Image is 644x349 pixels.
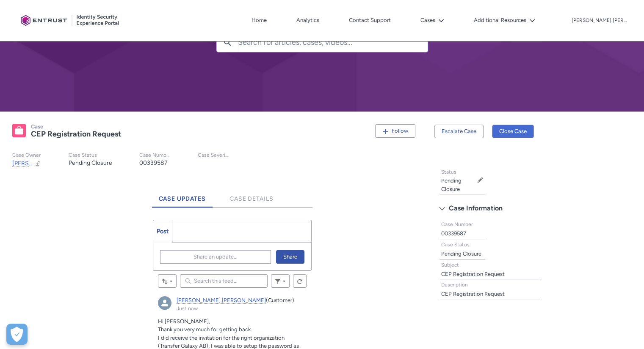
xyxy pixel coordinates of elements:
[158,296,171,310] img: mansoor.ahmad
[35,160,41,167] button: Change Owner
[12,152,41,158] p: Case Owner
[449,202,503,215] span: Case Information
[347,14,393,27] a: Contact Support
[294,14,321,27] a: Analytics, opens in new tab
[238,33,428,52] input: Search for articles, cases, videos...
[441,242,470,248] span: Case Status
[153,220,172,243] a: Post
[152,184,213,207] a: Case Updates
[223,184,280,207] a: Case Details
[193,251,238,263] span: Share an update...
[492,125,534,138] button: Close Case
[160,250,271,264] button: Share an update...
[441,177,462,192] lightning-formatted-text: Pending Closure
[441,221,473,227] span: Case Number
[198,152,229,158] p: Case Severity
[441,262,459,268] span: Subject
[31,129,121,139] lightning-formatted-text: CEP Registration Request
[441,282,468,288] span: Description
[477,177,484,183] button: Edit Status
[435,202,546,215] button: Case Information
[276,250,304,264] button: Share
[12,160,60,167] span: [PERSON_NAME]
[180,274,268,288] input: Search this feed...
[441,291,505,297] lightning-formatted-text: CEP Registration Request
[283,251,297,263] span: Share
[69,159,112,166] lightning-formatted-text: Pending Closure
[472,14,537,27] button: Additional Resources
[158,318,210,324] span: Hi [PERSON_NAME],
[217,33,238,52] button: Search
[266,297,294,303] span: (Customer)
[177,305,198,311] a: Just now
[31,123,43,130] records-entity-label: Case
[441,251,481,257] lightning-formatted-text: Pending Closure
[139,159,168,166] lightning-formatted-text: 00339587
[157,228,169,235] span: Post
[392,128,408,134] span: Follow
[6,324,28,345] button: Open Preferences
[375,124,415,138] button: Follow
[571,16,627,24] button: User Profile mansoor.ahmad
[572,18,627,24] p: [PERSON_NAME].[PERSON_NAME]
[153,220,312,271] div: Chatter Publisher
[69,152,112,158] p: Case Status
[139,152,171,158] p: Case Number
[159,195,206,202] span: Case Updates
[249,14,269,27] a: Home
[229,195,274,202] span: Case Details
[441,169,456,175] span: Status
[434,125,484,138] button: Escalate Case
[6,324,28,345] div: Cookie Preferences
[177,297,266,304] a: [PERSON_NAME].[PERSON_NAME]
[441,230,466,237] lightning-formatted-text: 00339587
[158,326,252,333] span: Thank you very much for getting back.
[418,14,446,27] button: Cases
[293,274,307,288] button: Refresh this feed
[441,271,505,277] lightning-formatted-text: CEP Registration Request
